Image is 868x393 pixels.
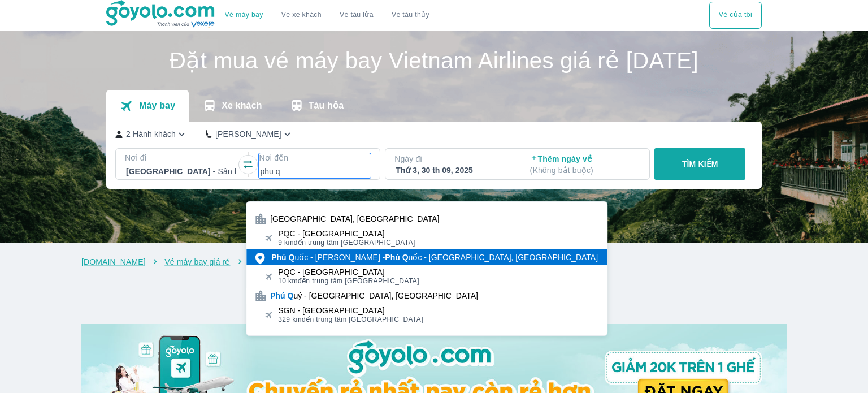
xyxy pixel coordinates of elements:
[530,165,640,176] p: ( Không bắt buộc )
[106,90,357,122] div: transportation tabs
[270,290,478,301] div: uý - [GEOGRAPHIC_DATA], [GEOGRAPHIC_DATA]
[270,213,439,224] div: [GEOGRAPHIC_DATA], [GEOGRAPHIC_DATA]
[278,238,415,247] span: đến trung tâm [GEOGRAPHIC_DATA]
[331,2,383,29] a: Vé tàu lửa
[530,153,640,176] p: Thêm ngày về
[278,277,419,286] span: đến trung tâm [GEOGRAPHIC_DATA]
[281,11,322,19] a: Vé xe khách
[139,100,175,111] p: Máy bay
[278,229,415,238] div: PQC - [GEOGRAPHIC_DATA]
[383,2,439,29] button: Vé tàu thủy
[81,257,146,266] a: [DOMAIN_NAME]
[309,100,344,111] p: Tàu hỏa
[278,316,302,323] span: 329 km
[278,306,423,315] div: SGN - [GEOGRAPHIC_DATA]
[385,253,400,262] b: Phú
[126,128,176,140] p: 2 Hành khách
[125,152,237,163] p: Nơi đi
[81,256,787,267] nav: breadcrumb
[394,153,506,165] p: Ngày đi
[271,252,598,263] div: uốc - [PERSON_NAME] - uốc - [GEOGRAPHIC_DATA], [GEOGRAPHIC_DATA]
[278,267,419,277] div: PQC - [GEOGRAPHIC_DATA]
[270,291,285,300] b: Phú
[87,281,787,301] h2: Chương trình giảm giá
[225,11,263,19] a: Vé máy bay
[259,152,371,163] p: Nơi đến
[164,257,230,266] a: Vé máy bay giá rẻ
[289,253,295,262] b: Q
[206,128,293,140] button: [PERSON_NAME]
[106,49,762,72] h1: Đặt mua vé máy bay Vietnam Airlines giá rẻ [DATE]
[709,2,762,29] div: choose transportation mode
[709,2,762,29] button: Vé của tôi
[222,100,262,111] p: Xe khách
[215,128,281,140] p: [PERSON_NAME]
[216,2,439,29] div: choose transportation mode
[278,239,294,247] span: 9 km
[278,315,423,324] span: đến trung tâm [GEOGRAPHIC_DATA]
[402,253,409,262] b: Q
[115,128,188,140] button: 2 Hành khách
[278,277,298,285] span: 10 km
[288,291,294,300] b: Q
[271,253,286,262] b: Phú
[396,165,505,176] div: Thứ 3, 30 th 09, 2025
